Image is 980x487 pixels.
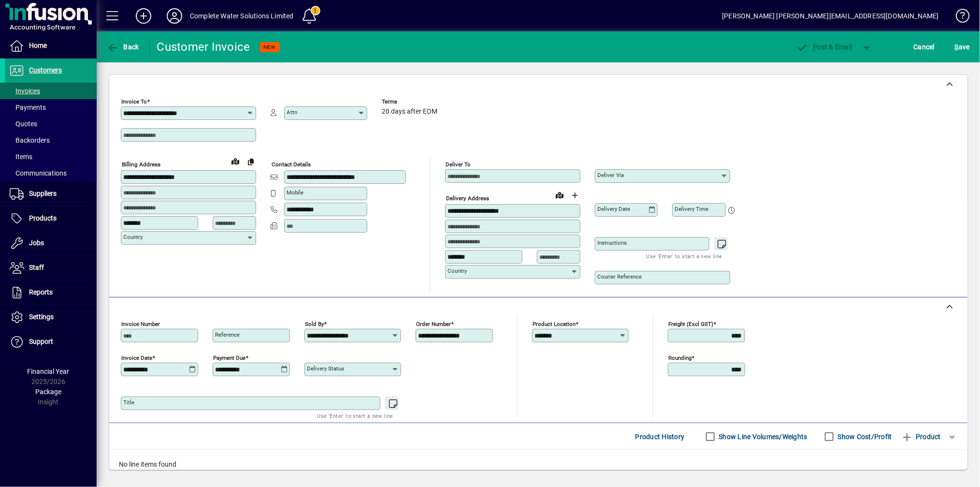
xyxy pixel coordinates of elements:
a: Support [5,330,97,354]
span: Jobs [29,239,44,247]
button: Cancel [911,38,937,56]
a: Home [5,34,97,58]
mat-label: Invoice date [121,354,152,361]
a: Quotes [5,116,97,132]
mat-label: Instructions [597,239,627,246]
mat-label: Sold by [305,321,324,327]
button: Post & Email [792,38,857,56]
span: Package [35,388,61,396]
span: Backorders [10,136,50,144]
a: Items [5,148,97,165]
button: Product History [632,428,689,445]
a: Payments [5,99,97,116]
span: 20 days after EOM [382,108,437,116]
mat-label: Order number [416,321,451,327]
span: Quotes [10,120,37,128]
mat-label: Courier Reference [597,273,642,280]
a: Settings [5,305,97,329]
a: Backorders [5,132,97,148]
mat-label: Invoice To [121,98,147,105]
mat-label: Delivery time [675,206,708,212]
span: Invoices [10,87,40,95]
label: Show Cost/Profit [836,432,892,442]
mat-label: Rounding [668,354,692,361]
button: Save [952,38,972,56]
a: Invoices [5,83,97,99]
span: Home [29,42,47,49]
span: ave [955,39,970,55]
div: [PERSON_NAME] [PERSON_NAME][EMAIL_ADDRESS][DOMAIN_NAME] [722,8,939,24]
mat-hint: Use 'Enter' to start a new line [317,410,393,421]
a: Knowledge Base [949,2,968,33]
span: Suppliers [29,190,57,197]
span: S [955,43,959,51]
a: Reports [5,280,97,305]
button: Product [897,428,946,445]
a: Suppliers [5,182,97,206]
a: Products [5,207,97,231]
mat-label: Deliver To [446,161,471,168]
mat-label: Country [447,267,467,274]
button: Back [104,38,142,56]
span: Terms [382,99,440,105]
mat-label: Attn [287,109,297,116]
div: Complete Water Solutions Limited [190,8,294,24]
mat-label: Reference [215,331,240,338]
span: NEW [264,44,276,50]
span: ost & Email [796,43,852,51]
a: View on map [552,187,567,203]
span: Product History [635,429,685,444]
div: No line items found [109,450,967,479]
span: Financial Year [28,368,70,375]
a: Communications [5,165,97,181]
button: Choose address [567,188,583,203]
mat-label: Country [123,234,143,240]
a: Jobs [5,231,97,255]
span: Staff [29,264,44,271]
span: Support [29,338,53,345]
span: Communications [10,169,67,177]
mat-label: Deliver via [597,172,624,178]
mat-label: Delivery status [307,365,344,372]
span: Products [29,214,57,222]
div: Customer Invoice [157,39,250,55]
a: View on map [228,153,243,169]
button: Profile [159,7,190,25]
mat-label: Title [123,399,134,406]
span: Items [10,153,32,161]
span: Payments [10,103,46,111]
button: Copy to Delivery address [243,154,259,169]
label: Show Line Volumes/Weights [717,432,807,442]
span: Customers [29,66,62,74]
mat-label: Product location [533,321,576,327]
mat-label: Invoice number [121,321,160,327]
span: Cancel [914,39,935,55]
span: Back [107,43,139,51]
app-page-header-button: Back [97,38,150,56]
a: Staff [5,256,97,280]
mat-hint: Use 'Enter' to start a new line [647,251,722,262]
span: Product [902,429,941,444]
mat-label: Freight (excl GST) [668,321,713,327]
button: Add [128,7,159,25]
span: Reports [29,288,53,296]
span: P [813,43,818,51]
span: Settings [29,313,54,321]
mat-label: Payment due [213,354,245,361]
mat-label: Delivery date [597,206,630,212]
mat-label: Mobile [287,189,303,196]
